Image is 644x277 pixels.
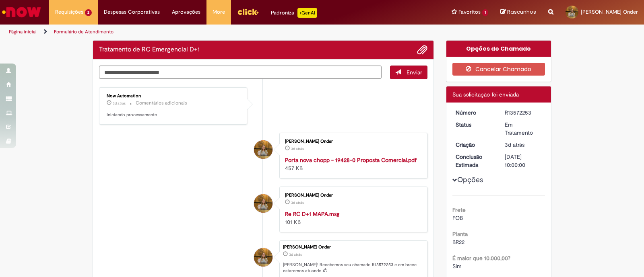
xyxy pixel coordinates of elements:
span: Rascunhos [507,8,536,16]
button: Enviar [390,66,427,79]
span: Sim [452,263,462,270]
time: 27/09/2025 09:01:28 [113,101,126,106]
span: Despesas Corporativas [104,8,160,16]
span: More [213,8,225,16]
img: ServiceNow [1,4,42,20]
div: Vanessa Dall Onder [254,248,272,267]
p: [PERSON_NAME]! Recebemos seu chamado R13572253 e em breve estaremos atuando. [283,262,423,274]
span: 3d atrás [291,146,304,151]
span: 3d atrás [291,200,304,205]
div: 101 KB [285,210,419,226]
button: Adicionar anexos [417,45,427,55]
a: Formulário de Atendimento [54,29,114,35]
span: Sua solicitação foi enviada [452,91,519,98]
span: Aprovações [172,8,200,16]
time: 26/09/2025 18:44:12 [291,200,304,205]
span: BR22 [452,238,464,246]
dt: Criação [450,141,499,149]
b: Frete [452,206,466,213]
span: Enviar [407,69,422,76]
dt: Conclusão Estimada [450,153,499,169]
small: Comentários adicionais [136,100,187,107]
div: Now Automation [107,94,241,98]
b: Planta [452,230,468,238]
div: Opções do Chamado [446,41,551,57]
div: [PERSON_NAME] Onder [283,245,423,250]
p: Iniciando processamento [107,112,241,118]
b: É maior que 10.000,00? [452,254,510,262]
img: click_logo_yellow_360x200.png [237,6,259,18]
div: [PERSON_NAME] Onder [285,193,419,198]
span: 3d atrás [113,101,126,106]
a: Página inicial [9,29,37,35]
div: Em Tratamento [505,121,542,137]
div: 26/09/2025 18:45:03 [505,141,542,149]
span: 3d atrás [505,141,524,148]
textarea: Digite sua mensagem aqui... [99,66,382,79]
span: Favoritos [458,8,481,16]
h2: Tratamento de RC Emergencial D+1 Histórico de tíquete [99,46,200,53]
div: Vanessa Dall Onder [254,194,272,213]
dt: Número [450,109,499,117]
div: [PERSON_NAME] Onder [285,139,419,144]
ul: Trilhas de página [6,25,423,39]
time: 26/09/2025 18:45:03 [289,252,302,257]
div: [DATE] 10:00:00 [505,153,542,169]
a: Porta nova chopp - 19428-0 Proposta Comercial.pdf [285,156,417,164]
span: Requisições [55,8,83,16]
span: FOB [452,214,463,222]
button: Cancelar Chamado [452,63,545,76]
div: 457 KB [285,156,419,172]
span: 3d atrás [289,252,302,257]
div: R13572253 [505,109,542,117]
time: 26/09/2025 18:45:03 [505,141,524,148]
time: 26/09/2025 18:44:38 [291,146,304,151]
a: Rascunhos [500,8,536,16]
div: Padroniza [271,8,317,18]
a: Re RC D+1 MAPA.msg [285,210,339,217]
div: Vanessa Dall Onder [254,140,272,159]
p: +GenAi [297,8,317,18]
dt: Status [450,121,499,129]
span: 2 [85,9,92,16]
span: [PERSON_NAME] Onder [581,8,638,15]
span: 1 [482,9,488,16]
